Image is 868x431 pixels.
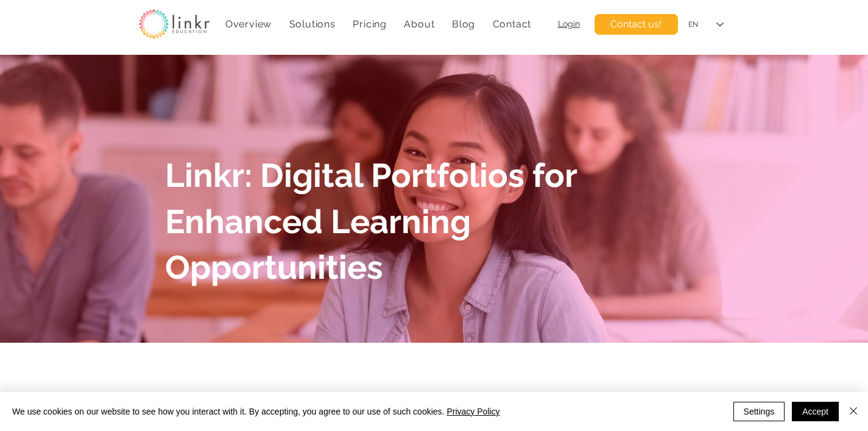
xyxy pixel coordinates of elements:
[173,390,695,417] p: Whether referred to as an “e-portfolio”, “digital portfolio” or “academic portfolio”, Linkr provi...
[347,12,393,36] a: Pricing
[595,14,678,35] a: Contact us!
[680,11,732,38] div: Language Selector: English
[688,19,698,30] div: EN
[792,402,839,421] button: Accept
[486,12,537,36] a: Contact
[493,18,532,30] span: Contact
[219,12,538,36] nav: Site
[452,18,475,30] span: Blog
[165,156,577,287] span: Linkr: Digital Portfolios for Enhanced Learning Opportunities
[610,18,662,31] span: Contact us!
[225,18,272,30] span: Overview
[446,12,482,36] a: Blog
[446,407,499,416] a: Privacy Policy
[353,18,387,30] span: Pricing
[733,402,785,421] button: Settings
[398,12,441,36] div: About
[846,404,861,418] img: Close
[846,402,861,421] button: Close
[219,12,278,36] a: Overview
[139,9,210,39] img: linkr_logo_transparentbg.png
[558,19,580,29] a: Login
[404,18,434,30] span: About
[12,406,500,417] span: We use cookies on our website to see how you interact with it. By accepting, you agree to our use...
[289,18,336,30] span: Solutions
[283,12,342,36] div: Solutions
